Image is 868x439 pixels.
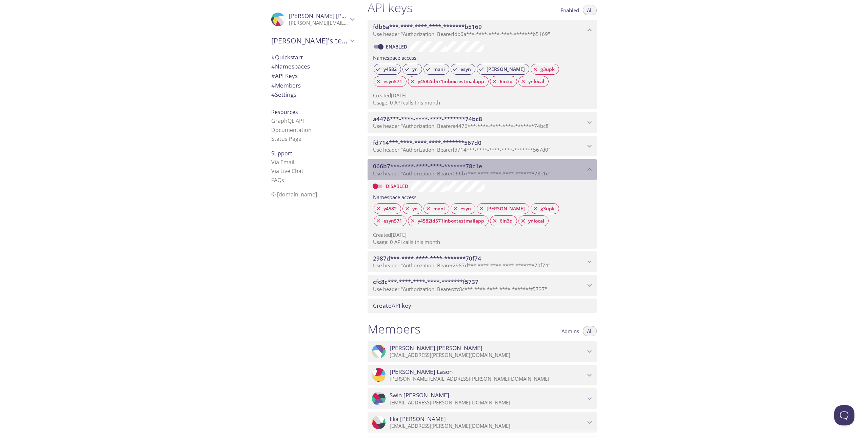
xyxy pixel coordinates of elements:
span: Create [373,302,392,309]
span: y4582id571inboxtestmailapp [414,218,488,224]
div: David's team [266,32,359,50]
div: Quickstart [266,53,359,62]
span: [PERSON_NAME] Lason [390,368,453,376]
span: # [271,72,275,80]
div: Namespaces [266,62,359,71]
div: API Keys [266,71,359,81]
span: ynlocal [524,218,548,224]
a: GraphQL API [271,117,304,125]
span: esyn571 [379,78,406,84]
div: mani [423,203,449,214]
span: # [271,62,275,70]
a: Enabled [385,43,410,50]
div: Swin Nguyen [368,388,597,409]
div: David Lason [368,365,597,386]
span: Swin [PERSON_NAME] [390,392,449,399]
a: Documentation [271,126,312,134]
p: Created [DATE] [373,92,591,99]
p: [EMAIL_ADDRESS][PERSON_NAME][DOMAIN_NAME] [390,423,585,430]
div: g3upk [531,203,559,214]
div: Ali Ghafoori [368,341,597,362]
div: g3upk [531,64,559,75]
a: FAQ [271,176,284,184]
a: Status Page [271,135,301,142]
span: Members [271,81,301,89]
p: [EMAIL_ADDRESS][PERSON_NAME][DOMAIN_NAME] [390,399,585,406]
div: 6in3q [490,76,517,87]
div: y4582 [374,203,401,214]
span: y4582id571inboxtestmailapp [414,78,488,84]
span: mani [429,206,449,212]
div: esyn571 [374,215,407,226]
div: Illia Goldin [368,412,597,433]
button: Admins [557,326,583,336]
span: s [281,176,284,184]
span: g3upk [536,206,559,212]
label: Namespace access: [373,192,418,202]
span: [PERSON_NAME] [PERSON_NAME] [390,344,482,352]
span: © [DOMAIN_NAME] [271,191,317,198]
span: [PERSON_NAME]'s team [271,36,348,45]
a: Disabled [385,183,411,189]
span: Settings [271,91,296,98]
div: [PERSON_NAME] [477,203,529,214]
div: y4582 [374,64,401,75]
div: ynlocal [518,215,549,226]
span: Illia [PERSON_NAME] [390,415,446,423]
span: Namespaces [271,62,310,70]
button: All [583,326,597,336]
span: g3upk [536,66,559,72]
span: esyn [456,206,475,212]
span: 6in3q [496,78,517,84]
span: esyn571 [379,218,406,224]
div: [PERSON_NAME] [477,64,529,75]
span: yn [408,66,422,72]
div: Members [266,81,359,90]
span: Quickstart [271,53,303,61]
span: y4582 [379,66,401,72]
div: esyn [451,203,475,214]
span: Support [271,150,292,157]
p: Usage: 0 API calls this month [373,238,591,246]
div: y4582id571inboxtestmailapp [408,215,489,226]
h1: Members [368,321,420,337]
iframe: Help Scout Beacon - Open [834,405,854,425]
p: [PERSON_NAME][EMAIL_ADDRESS][PERSON_NAME][DOMAIN_NAME] [390,376,585,382]
p: Usage: 0 API calls this month [373,99,591,106]
div: esyn [451,64,475,75]
span: [PERSON_NAME] [482,206,529,212]
span: 6in3q [496,218,517,224]
span: mani [429,66,449,72]
label: Namespace access: [373,52,418,62]
div: mani [423,64,449,75]
div: ynlocal [518,76,549,87]
p: [EMAIL_ADDRESS][PERSON_NAME][DOMAIN_NAME] [390,352,585,359]
span: ynlocal [524,78,548,84]
p: Created [DATE] [373,231,591,238]
p: [PERSON_NAME][EMAIL_ADDRESS][DOMAIN_NAME] [289,20,348,26]
span: esyn [456,66,475,72]
a: Via Live Chat [271,167,303,175]
div: Alexandre Poirier [266,8,359,31]
span: [PERSON_NAME] [PERSON_NAME] [289,12,382,20]
div: Create API Key [368,299,597,313]
div: yn [402,203,422,214]
span: y4582 [379,206,401,212]
div: y4582id571inboxtestmailapp [408,76,489,87]
div: 6in3q [490,215,517,226]
span: # [271,81,275,89]
span: Resources [271,108,298,116]
div: esyn571 [374,76,407,87]
span: API key [373,302,411,309]
span: # [271,53,275,61]
span: [PERSON_NAME] [482,66,529,72]
a: Via Email [271,158,294,166]
span: # [271,91,275,98]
